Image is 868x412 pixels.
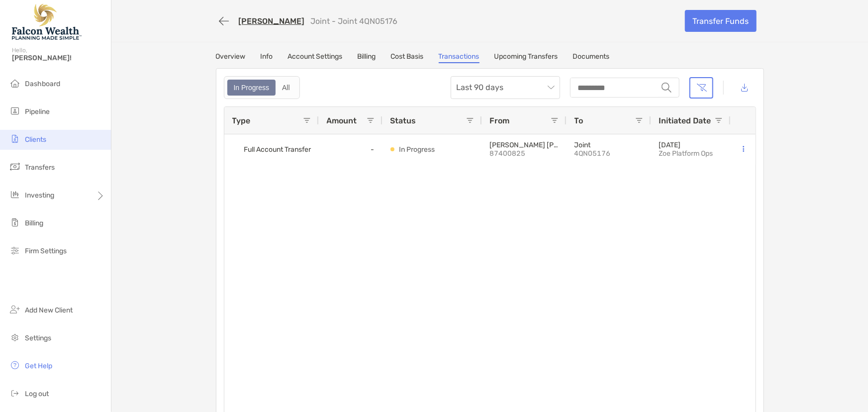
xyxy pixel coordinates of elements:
span: Log out [25,390,49,398]
img: clients icon [9,133,21,145]
p: Joint - Joint 4QN05176 [311,16,398,26]
img: add_new_client icon [9,304,21,315]
p: In Progress [399,143,435,156]
div: All [277,81,295,95]
div: - [319,134,383,164]
span: Investing [25,191,54,200]
div: In Progress [228,81,275,95]
a: Upcoming Transfers [494,52,558,63]
span: Type [232,116,251,125]
img: dashboard icon [9,77,21,89]
img: Falcon Wealth Planning Logo [12,4,82,40]
p: 4QN05176 [575,149,643,158]
span: Amount [327,116,357,125]
span: From [490,116,510,125]
span: Dashboard [25,80,60,88]
button: Clear filters [689,77,713,99]
span: Full Account Transfer [244,141,311,158]
a: Cost Basis [391,52,424,63]
div: segmented control [224,76,300,99]
img: firm-settings icon [9,244,21,256]
p: [DATE] [659,141,713,149]
a: Transactions [439,52,480,63]
img: settings icon [9,331,21,343]
span: Clients [25,135,46,144]
p: zoe_platform_ops [659,149,713,158]
a: Overview [216,52,246,63]
img: billing icon [9,216,21,228]
span: Settings [25,334,51,342]
span: Add New Client [25,306,73,314]
p: 87400825 [490,149,559,158]
a: [PERSON_NAME] [239,16,305,26]
p: CHARLES SCHWAB & CO., INC. [490,141,559,149]
span: Get Help [25,362,52,370]
img: logout icon [9,387,21,399]
p: Joint [575,141,643,149]
a: Documents [573,52,610,63]
img: transfers icon [9,161,21,173]
a: Billing [358,52,376,63]
span: Last 90 days [457,77,554,99]
img: pipeline icon [9,105,21,117]
span: Status [390,116,416,125]
span: Initiated Date [659,116,711,125]
a: Info [261,52,273,63]
img: get-help icon [9,359,21,371]
span: Transfers [25,163,55,172]
img: investing icon [9,189,21,201]
a: Transfer Funds [685,10,757,32]
a: Account Settings [288,52,343,63]
span: [PERSON_NAME]! [12,54,105,62]
span: Firm Settings [25,247,67,255]
img: input icon [662,83,672,93]
span: Pipeline [25,107,50,116]
span: To [575,116,583,125]
span: Billing [25,219,43,227]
